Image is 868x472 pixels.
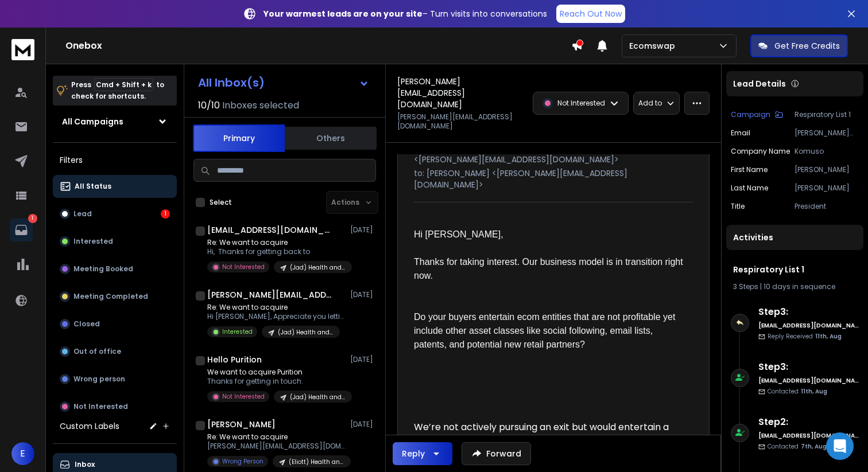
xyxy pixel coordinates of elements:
[750,34,848,57] button: Get Free Credits
[731,165,768,174] p: First Name
[73,347,121,356] p: Out of office
[758,305,859,319] h6: Step 3 :
[768,442,827,451] p: Contacted
[560,8,622,19] p: Reach Out Now
[207,312,345,321] p: Hi [PERSON_NAME], Appreciate you letting me
[161,209,170,219] div: 1
[758,321,859,330] h6: [EMAIL_ADDRESS][DOMAIN_NAME]
[402,448,425,459] div: Reply
[278,328,333,337] p: (Jad) Health and wellness brands Europe - 50k - 1m/month (Storeleads) p1
[73,402,128,411] p: Not Interested
[758,415,859,429] h6: Step 2 :
[638,99,662,108] p: Add to
[768,387,827,396] p: Contacted
[733,282,857,291] div: |
[53,258,177,280] button: Meeting Booked
[731,147,790,156] p: Company Name
[198,99,220,112] span: 10 / 10
[207,432,345,442] p: Re: We want to acquire
[222,327,253,336] p: Interested
[414,228,684,241] div: Hi [PERSON_NAME],
[65,39,571,53] h1: Onebox
[731,110,783,119] button: Campaign
[207,238,345,247] p: Re: We want to acquire
[557,99,605,108] p: Not Interested
[263,8,547,19] p: – Turn visits into conversations
[71,79,164,102] p: Press to check for shortcuts.
[731,184,768,193] p: Last Name
[207,303,345,312] p: Re: We want to acquire
[795,202,859,211] p: President
[207,377,345,386] p: Thanks for getting in touch.
[733,78,786,89] p: Lead Details
[198,77,265,88] h1: All Inbox(s)
[60,420,119,432] h3: Custom Labels
[290,393,345,401] p: (Jad) Health and wellness brands Europe - 50k - 1m/month (Storeleads) p1
[758,376,859,385] h6: [EMAIL_ADDRESS][DOMAIN_NAME]
[53,230,177,253] button: Interested
[826,432,854,460] div: Open Intercom Messenger
[350,420,376,429] p: [DATE]
[263,8,423,19] strong: Your warmest leads are on your site
[73,264,133,274] p: Meeting Booked
[73,375,125,384] p: Wrong person
[414,312,678,349] span: Do your buyers entertain ecom entities that are not profitable yet include other asset classes li...
[726,225,863,250] div: Activities
[795,184,859,193] p: [PERSON_NAME]
[774,40,840,52] p: Get Free Credits
[758,360,859,374] h6: Step 3 :
[222,457,263,466] p: Wrong Person
[414,167,693,190] p: to: [PERSON_NAME] <[PERSON_NAME][EMAIL_ADDRESS][DOMAIN_NAME]>
[94,78,153,91] span: Cmd + Shift + k
[731,202,745,211] p: title
[207,354,262,365] h1: Hello Purition
[53,340,177,363] button: Out of office
[733,282,758,291] span: 3 Steps
[731,128,750,138] p: Email
[207,442,345,451] p: [PERSON_NAME][EMAIL_ADDRESS][DOMAIN_NAME] Le ven. 8 août
[207,224,334,236] h1: [EMAIL_ADDRESS][DOMAIN_NAME]
[629,40,680,52] p: Ecomswap
[795,147,859,156] p: Komuso
[801,387,827,396] span: 11th, Aug
[207,368,345,377] p: We want to acquire Purition
[414,420,429,434] font: We
[11,442,34,465] button: E
[207,289,334,301] h1: [PERSON_NAME][EMAIL_ADDRESS][DOMAIN_NAME]
[815,332,842,341] span: 11th, Aug
[556,5,625,23] a: Reach Out Now
[53,202,177,225] button: Lead1
[53,285,177,308] button: Meeting Completed
[222,392,265,401] p: Not Interested
[733,264,857,275] h1: Respiratory List 1
[350,225,376,235] p: [DATE]
[210,198,232,207] label: Select
[53,368,177,391] button: Wrong person
[222,263,265,271] p: Not Interested
[285,126,377,151] button: Others
[768,332,842,341] p: Reply Received
[795,110,859,119] p: Respiratory List 1
[414,420,684,448] div: ’
[73,237,113,246] p: Interested
[290,263,345,272] p: (Jad) Health and wellness brands Europe - 50k - 1m/month (Storeleads) p1
[28,214,37,223] p: 1
[11,39,34,60] img: logo
[53,152,177,168] h3: Filters
[73,319,100,329] p: Closed
[189,71,378,94] button: All Inbox(s)
[75,460,95,469] p: Inbox
[53,395,177,418] button: Not Interested
[10,219,33,241] a: 1
[73,292,148,301] p: Meeting Completed
[222,99,299,112] h3: Inboxes selected
[73,209,92,219] p: Lead
[350,355,376,364] p: [DATE]
[414,255,684,283] div: Thanks for taking interest. Our business model is in transition right now.
[193,124,285,152] button: Primary
[795,128,859,138] p: [PERSON_NAME][EMAIL_ADDRESS][DOMAIN_NAME]
[414,420,671,447] font: re not actively pursuing an exit but would entertain a compelling offer.
[397,112,526,131] p: [PERSON_NAME][EMAIL_ADDRESS][DOMAIN_NAME]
